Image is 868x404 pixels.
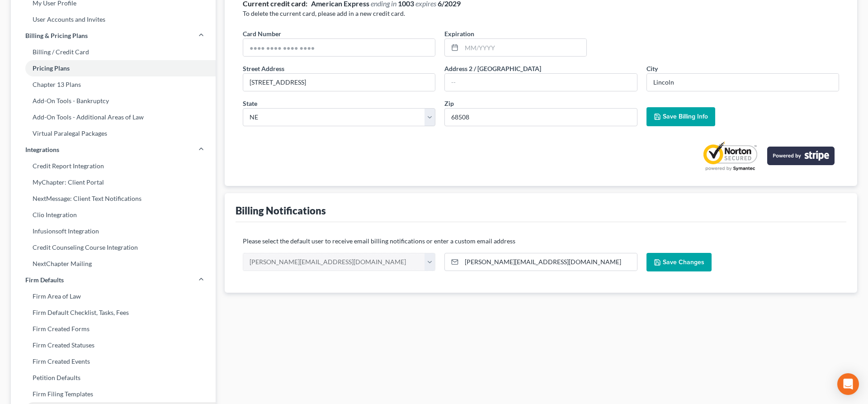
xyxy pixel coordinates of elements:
[25,31,88,40] span: Billing & Pricing Plans
[11,93,216,109] a: Add-On Tools - Bankruptcy
[647,74,839,91] input: Enter city
[243,74,435,91] input: Enter street address
[11,353,216,370] a: Firm Created Events
[11,142,216,158] a: Integrations
[646,253,712,272] button: Save Changes
[243,9,839,18] p: To delete the current card, please add in a new credit card.
[700,141,760,171] a: Norton Secured privacy certification
[243,30,281,38] span: Card Number
[25,276,64,285] span: Firm Defaults
[444,100,454,107] span: Zip
[646,65,658,72] span: City
[11,44,216,60] a: Billing / Credit Card
[11,288,216,304] a: Firm Area of Law
[25,145,59,154] span: Integrations
[11,337,216,353] a: Firm Created Statuses
[11,207,216,223] a: Clio Integration
[11,386,216,402] a: Firm Filing Templates
[11,125,216,142] a: Virtual Paralegal Packages
[663,258,704,266] span: Save Changes
[11,109,216,125] a: Add-On Tools - Additional Areas of Law
[11,223,216,239] a: Infusionsoft Integration
[236,204,326,217] div: Billing Notifications
[243,39,435,56] input: ●●●● ●●●● ●●●● ●●●●
[11,28,216,44] a: Billing & Pricing Plans
[243,65,284,72] span: Street Address
[663,113,708,120] span: Save Billing Info
[646,107,715,126] button: Save Billing Info
[444,108,637,126] input: XXXXX
[444,30,474,38] span: Expiration
[837,373,859,395] div: Open Intercom Messenger
[767,147,835,165] img: stripe-logo-2a7f7e6ca78b8645494d24e0ce0d7884cb2b23f96b22fa3b73b5b9e177486001.png
[11,174,216,190] a: MyChapter: Client Portal
[11,158,216,174] a: Credit Report Integration
[11,11,216,28] a: User Accounts and Invites
[11,321,216,337] a: Firm Created Forms
[11,190,216,207] a: NextMessage: Client Text Notifications
[11,256,216,272] a: NextChapter Mailing
[11,60,216,76] a: Pricing Plans
[243,237,839,246] p: Please select the default user to receive email billing notifications or enter a custom email add...
[11,76,216,93] a: Chapter 13 Plans
[444,65,541,72] span: Address 2 / [GEOGRAPHIC_DATA]
[243,100,257,107] span: State
[445,74,637,91] input: --
[462,39,586,56] input: MM/YYYY
[11,239,216,256] a: Credit Counseling Course Integration
[462,253,637,271] input: Enter email...
[11,370,216,386] a: Petition Defaults
[11,304,216,321] a: Firm Default Checklist, Tasks, Fees
[700,141,760,171] img: Powered by Symantec
[11,272,216,288] a: Firm Defaults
